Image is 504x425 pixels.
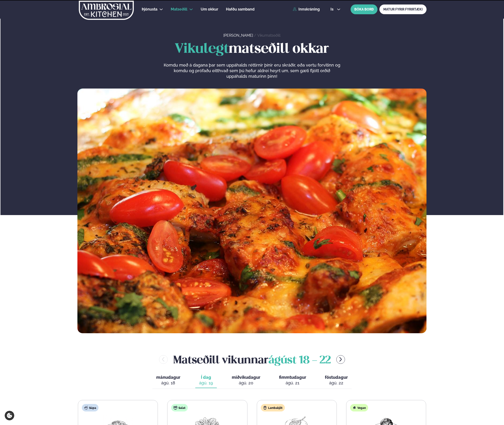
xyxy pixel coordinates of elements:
[171,7,187,12] a: Matseðill
[82,404,98,411] div: Súpa
[350,404,368,411] div: Vegan
[379,4,427,14] a: MATUR FYRIR FYRIRTÆKI
[156,380,180,386] div: ágú. 18
[232,380,260,386] div: ágú. 20
[159,355,168,364] button: menu-btn-left
[171,404,188,411] div: Salat
[325,375,348,380] span: föstudagur
[223,33,253,38] a: [PERSON_NAME]
[201,7,218,12] a: Um okkur
[175,43,229,56] span: Vikulegt
[142,7,157,11] span: Þjónusta
[293,7,320,11] a: Innskráning
[268,355,331,366] span: ágúst 18 - 22
[77,42,427,57] h1: matseðill okkar
[275,373,310,388] button: fimmtudagur ágú. 21
[152,373,184,388] button: mánudagur ágú. 18
[325,380,348,386] div: ágú. 22
[173,352,331,367] h2: Matseðill vikunnar
[163,62,340,79] p: Komdu með á dagana þar sem uppáhalds réttirnir þínir eru skráðir, eða vertu forvitinn og komdu og...
[228,373,264,388] button: miðvikudagur ágú. 20
[279,375,306,380] span: fimmtudagur
[171,7,187,11] span: Matseðill
[352,406,356,410] img: Vegan.svg
[174,406,177,410] img: salad.svg
[321,373,352,388] button: föstudagur ágú. 22
[257,33,280,38] a: Vikumatseðill
[327,7,344,11] button: is
[84,406,88,410] img: soup.svg
[78,1,134,20] img: logo
[5,411,14,420] a: Cookie settings
[201,7,218,11] span: Um okkur
[263,406,267,410] img: Lamb.svg
[195,373,217,388] button: Í dag ágú. 19
[199,375,213,380] span: Í dag
[336,355,345,364] button: menu-btn-right
[232,375,260,380] span: miðvikudagur
[351,4,377,14] button: BÓKA BORÐ
[77,89,427,333] img: image alt
[142,7,157,12] a: Þjónusta
[279,380,306,386] div: ágú. 21
[254,33,257,38] span: /
[199,380,213,386] div: ágú. 19
[261,404,285,411] div: Lambakjöt
[330,7,335,11] span: is
[226,7,254,12] a: Hafðu samband
[226,7,254,11] span: Hafðu samband
[156,375,180,380] span: mánudagur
